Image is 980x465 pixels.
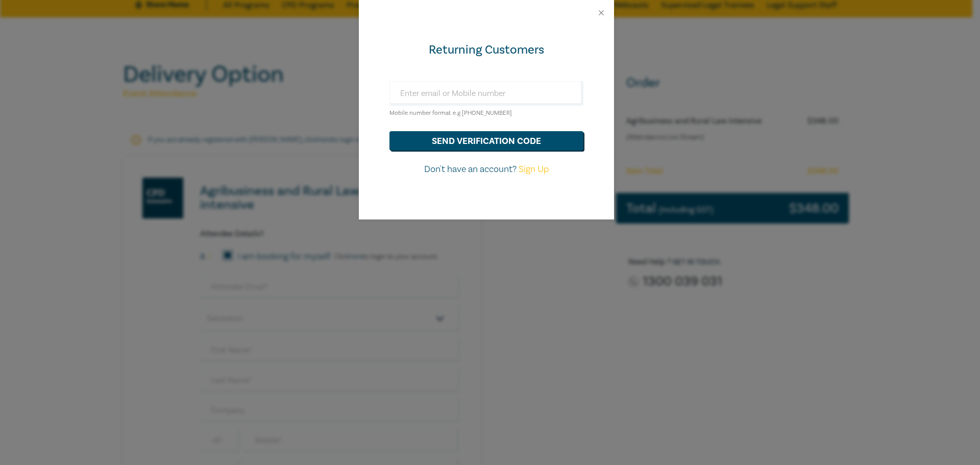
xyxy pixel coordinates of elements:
[597,8,606,17] button: Close
[389,42,583,58] div: Returning Customers
[389,81,583,106] input: Enter email or Mobile number
[389,163,583,176] p: Don't have an account?
[389,131,583,151] button: send verification code
[389,109,512,117] small: Mobile number format e.g [PHONE_NUMBER]
[519,163,549,175] a: Sign Up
